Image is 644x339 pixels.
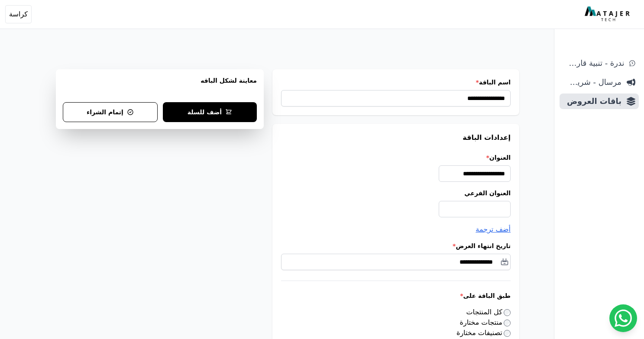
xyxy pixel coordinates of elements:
[504,330,511,337] input: تصنيفات مختارة
[563,95,621,107] span: باقات العروض
[504,309,511,316] input: كل المنتجات
[281,291,511,300] label: طبق الباقة على
[563,57,624,69] span: ندرة - تنبية قارب علي النفاذ
[563,76,621,88] span: مرسال - شريط دعاية
[281,153,511,162] label: العنوان
[63,76,257,95] h3: معاينة لشكل الباقه
[281,132,511,143] h3: إعدادات الباقة
[281,78,511,87] label: اسم الباقة
[163,102,257,122] button: أضف للسلة
[281,189,511,197] label: العنوان الفرعي
[504,320,511,326] input: منتجات مختارة
[9,9,28,19] span: كراسة
[456,329,511,337] label: تصنيفات مختارة
[466,308,511,316] label: كل المنتجات
[460,318,511,326] label: منتجات مختارة
[281,242,511,250] label: تاريخ انتهاء العرض
[476,225,511,233] span: أضف ترجمة
[5,5,32,23] button: كراسة
[585,6,632,22] img: MatajerTech Logo
[476,224,511,235] button: أضف ترجمة
[63,102,158,122] button: إتمام الشراء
